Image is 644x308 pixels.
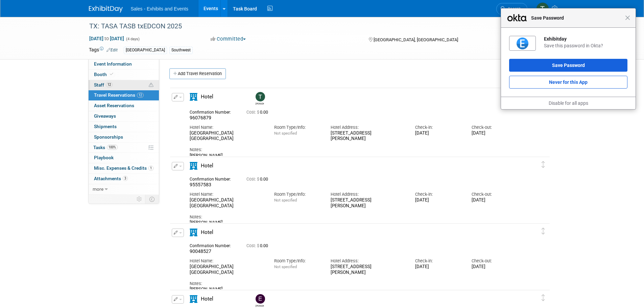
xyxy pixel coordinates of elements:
[256,92,265,101] img: Terri Ballesteros
[190,241,236,248] div: Confirmation Number:
[487,35,557,45] div: Event Format
[94,124,117,129] span: Shipments
[169,47,193,54] div: Southwest
[87,20,517,32] div: TX: TASA TASB txEDCON 2025
[331,124,405,131] div: Hotel Address:
[246,177,271,182] span: 0.00
[148,166,153,171] span: 1
[89,35,124,42] span: [DATE] [DATE]
[472,131,518,136] div: [DATE]
[89,184,159,194] a: more
[93,186,103,192] span: more
[415,197,461,203] div: [DATE]
[201,163,213,169] span: Hotel
[528,14,625,22] span: Save Password
[89,111,159,121] a: Giveaways
[190,93,197,101] i: Hotel
[505,6,521,11] span: Search
[208,35,248,43] button: Committed
[103,36,110,41] span: to
[256,294,265,304] img: Edna Garcia
[190,124,264,131] div: Hotel Name:
[374,37,458,42] span: [GEOGRAPHIC_DATA], [GEOGRAPHIC_DATA]
[542,294,545,301] i: Click and drag to move item
[509,59,627,72] button: Save Password
[89,101,159,111] a: Asset Reservations
[190,197,264,209] div: [GEOGRAPHIC_DATA] [GEOGRAPHIC_DATA]
[93,145,118,150] span: Tasks
[106,82,113,87] span: 12
[190,153,518,158] div: [PERSON_NAME]
[542,228,545,235] i: Click and drag to move item
[201,296,213,302] span: Hotel
[94,165,153,171] span: Misc. Expenses & Credits
[94,134,123,140] span: Sponsorships
[89,132,159,142] a: Sponsorships
[110,72,113,76] i: Booth reservation complete
[190,147,518,153] div: Notes:
[415,191,461,197] div: Check-in:
[190,264,264,276] div: [GEOGRAPHIC_DATA] [GEOGRAPHIC_DATA]
[134,195,145,204] td: Personalize Event Tab Strip
[256,101,264,105] div: Terri Ballesteros
[246,110,260,115] span: Cost: $
[94,113,116,119] span: Giveaways
[190,248,211,254] span: 90048527
[472,258,518,264] div: Check-out:
[107,145,118,150] span: 100%
[89,46,118,54] td: Tags
[274,198,297,203] span: Not specified
[89,80,159,90] a: Staff12
[149,82,153,88] span: Potential Scheduling Conflict -- at least one attendee is tagged in another overlapping event.
[131,6,188,11] span: Sales - Exhibits and Events
[94,61,132,67] span: Event Information
[625,15,630,20] span: Close
[246,110,271,115] span: 0.00
[331,258,405,264] div: Hotel Address:
[542,161,545,168] i: Click and drag to move item
[274,131,297,136] span: Not specified
[190,258,264,264] div: Hotel Name:
[549,100,588,106] a: Disable for all apps
[472,197,518,203] div: [DATE]
[331,191,405,197] div: Hotel Address:
[254,92,266,105] div: Terri Ballesteros
[544,43,627,49] div: Save this password in Okta?
[415,264,461,270] div: [DATE]
[274,191,320,197] div: Room Type/Info:
[190,191,264,197] div: Hotel Name:
[201,94,213,100] span: Hotel
[472,124,518,131] div: Check-out:
[472,191,518,197] div: Check-out:
[190,229,197,236] i: Hotel
[89,153,159,163] a: Playbook
[94,92,144,98] span: Travel Reservations
[190,131,264,142] div: [GEOGRAPHIC_DATA] [GEOGRAPHIC_DATA]
[125,37,140,41] span: (4 days)
[89,122,159,132] a: Shipments
[190,214,518,220] div: Notes:
[190,286,518,292] div: [PERSON_NAME]
[190,108,236,115] div: Confirmation Number:
[190,162,197,170] i: Hotel
[94,176,128,181] span: Attachments
[190,281,518,287] div: Notes:
[89,163,159,173] a: Misc. Expenses & Credits1
[517,38,528,49] img: vQzpmwAAAAZJREFUAwC4nka5jbd7SgAAAABJRU5ErkJggg==
[106,48,118,52] a: Edit
[190,295,197,303] i: Hotel
[246,177,260,182] span: Cost: $
[536,2,549,15] img: Treyton Stender
[137,93,144,98] span: 12
[94,72,115,77] span: Booth
[331,197,405,209] div: [STREET_ADDRESS][PERSON_NAME]
[94,103,134,108] span: Asset Reservations
[415,124,461,131] div: Check-in:
[89,59,159,69] a: Event Information
[190,175,236,182] div: Confirmation Number:
[544,36,627,42] div: Exhibitday
[331,264,405,276] div: [STREET_ADDRESS][PERSON_NAME]
[246,243,271,248] span: 0.00
[124,47,167,54] div: [GEOGRAPHIC_DATA]
[190,182,211,187] span: 95557583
